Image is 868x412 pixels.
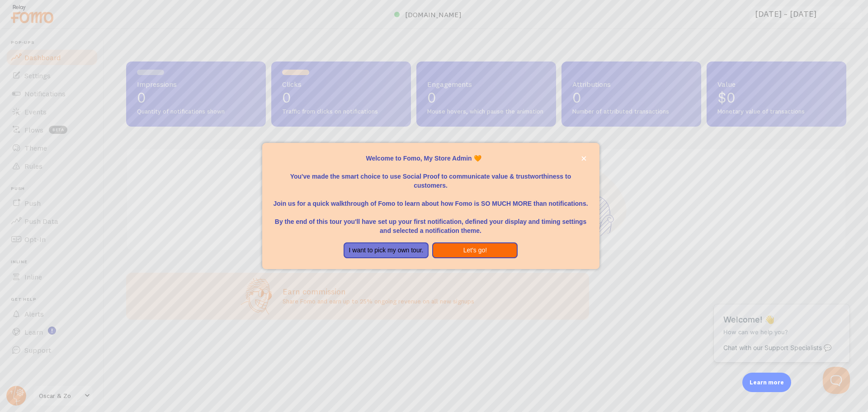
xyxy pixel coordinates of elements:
p: Learn more [750,378,784,387]
p: You've made the smart choice to use Social Proof to communicate value & trustworthiness to custom... [273,163,589,190]
button: I want to pick my own tour. [344,242,429,259]
button: Let's go! [432,242,518,259]
button: close, [579,154,589,163]
div: Welcome to Fomo, My Store Admin 🧡You&amp;#39;ve made the smart choice to use Social Proof to comm... [262,143,599,270]
p: By the end of this tour you'll have set up your first notification, defined your display and timi... [273,208,589,235]
p: Join us for a quick walkthrough of Fomo to learn about how Fomo is SO MUCH MORE than notifications. [273,190,589,208]
p: Welcome to Fomo, My Store Admin 🧡 [273,154,589,163]
div: Learn more [742,373,791,392]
